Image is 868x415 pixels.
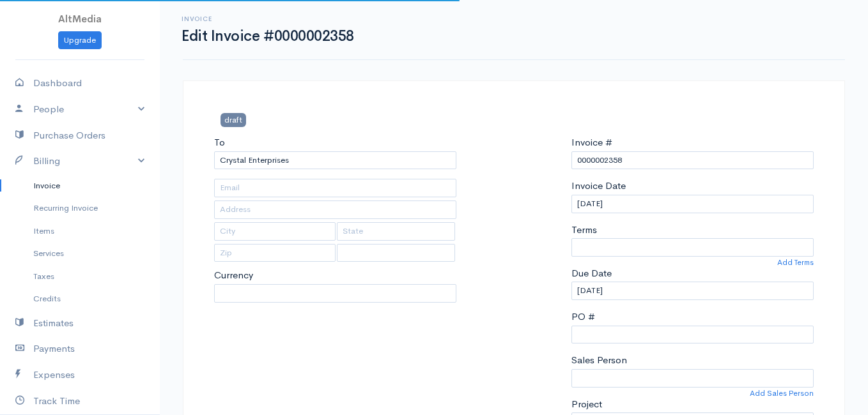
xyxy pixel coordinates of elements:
[214,268,253,283] label: Currency
[571,223,597,238] label: Terms
[571,397,602,412] label: Project
[571,310,595,324] label: PO #
[214,244,336,262] input: Zip
[337,222,456,241] input: State
[571,282,814,300] input: dd-mm-yyyy
[571,195,814,213] input: dd-mm-yyyy
[182,15,354,22] h6: Invoice
[750,388,814,399] a: Add Sales Person
[571,266,612,281] label: Due Date
[214,200,456,219] input: Address
[214,151,456,170] input: Client Name
[58,13,102,25] span: AltMedia
[182,28,354,44] h1: Edit Invoice #0000002358
[214,179,456,197] input: Email
[58,31,102,50] a: Upgrade
[214,222,336,241] input: City
[214,135,225,150] label: To
[221,113,246,126] span: draft
[571,353,627,368] label: Sales Person
[571,179,626,193] label: Invoice Date
[571,135,612,150] label: Invoice #
[777,257,814,268] a: Add Terms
